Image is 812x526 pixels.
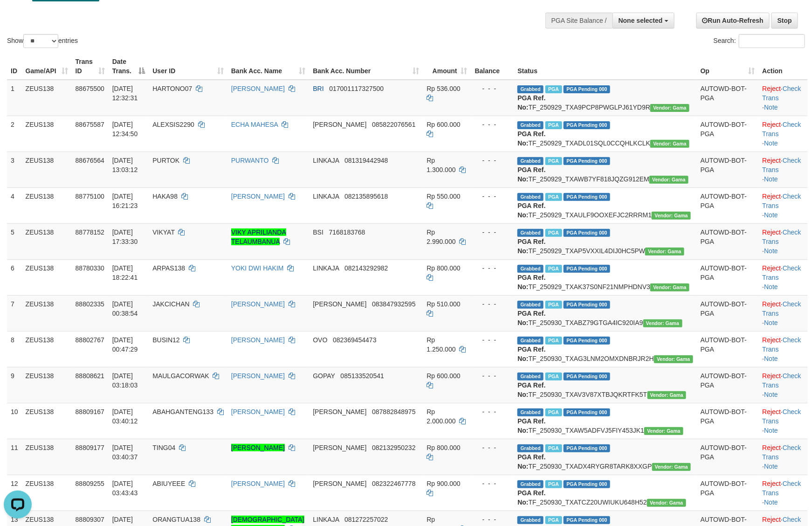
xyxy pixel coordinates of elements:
[4,4,32,32] button: Open LiveChat chat widget
[545,480,562,488] span: Marked by aaftanly
[764,427,778,434] a: Note
[763,516,781,523] a: Reject
[763,444,781,451] a: Reject
[313,480,366,487] span: [PERSON_NAME]
[22,116,72,152] td: ZEUS138
[763,228,781,236] a: Reject
[514,439,696,475] td: TF_250930_TXADX4RYGR8TARK8XXGP
[647,391,687,399] span: Vendor URL: https://trx31.1velocity.biz
[112,408,138,425] span: [DATE] 03:40:12
[697,152,759,187] td: AUTOWD-BOT-PGA
[475,371,510,381] div: - - -
[517,265,544,273] span: Grabbed
[647,499,686,507] span: Vendor URL: https://trx31.1velocity.biz
[475,156,510,165] div: - - -
[517,121,544,129] span: Grabbed
[152,264,185,272] span: ARPAS138
[112,121,138,138] span: [DATE] 12:34:50
[344,193,388,200] span: Copy 082135895618 to clipboard
[427,372,460,380] span: Rp 600.000
[517,229,544,237] span: Grabbed
[76,480,104,487] span: 88809255
[763,300,801,317] a: Check Trans
[517,193,544,201] span: Grabbed
[427,228,455,245] span: Rp 2.990.000
[763,157,801,173] a: Check Trans
[514,223,696,259] td: TF_250929_TXAP5VXXIL4DIJ0HC5PW
[7,295,22,331] td: 7
[231,336,285,344] a: [PERSON_NAME]
[427,264,460,272] span: Rp 800.000
[763,228,801,245] a: Check Trans
[22,53,72,80] th: Game/API: activate to sort column ascending
[22,367,72,403] td: ZEUS138
[313,336,327,344] span: OVO
[763,372,781,380] a: Reject
[112,336,138,353] span: [DATE] 00:47:29
[697,475,759,511] td: AUTOWD-BOT-PGA
[517,130,545,147] b: PGA Ref. No:
[650,140,689,148] span: Vendor URL: https://trx31.1velocity.biz
[231,121,278,128] a: ECHA MAHESA
[545,444,562,452] span: Marked by aaftanly
[645,248,684,256] span: Vendor URL: https://trx31.1velocity.biz
[763,408,781,415] a: Reject
[329,85,384,92] span: Copy 017001117327500 to clipboard
[423,53,471,80] th: Amount: activate to sort column ascending
[427,336,455,353] span: Rp 1.250.000
[372,121,415,128] span: Copy 085822076561 to clipboard
[697,53,759,80] th: Op: activate to sort column ascending
[7,403,22,439] td: 10
[764,247,778,255] a: Note
[152,300,189,308] span: JAKCICHAN
[22,331,72,367] td: ZEUS138
[517,337,544,345] span: Grabbed
[22,152,72,187] td: ZEUS138
[764,463,778,470] a: Note
[76,157,104,164] span: 88676564
[514,367,696,403] td: TF_250930_TXAV3V87XTBJQKRTFK5T
[231,193,285,200] a: [PERSON_NAME]
[76,300,104,308] span: 88802335
[227,53,310,80] th: Bank Acc. Name: activate to sort column ascending
[763,264,781,272] a: Reject
[231,444,285,451] a: [PERSON_NAME]
[109,53,149,80] th: Date Trans.: activate to sort column descending
[22,80,72,116] td: ZEUS138
[76,336,104,344] span: 88802767
[112,372,138,389] span: [DATE] 03:18:03
[759,80,808,116] td: · ·
[763,336,781,344] a: Reject
[759,223,808,259] td: · ·
[545,121,562,129] span: Marked by aafpengsreynich
[771,13,798,28] a: Stop
[697,80,759,116] td: AUTOWD-BOT-PGA
[763,480,781,487] a: Reject
[475,84,510,93] div: - - -
[7,223,22,259] td: 5
[517,516,544,524] span: Grabbed
[764,283,778,291] a: Note
[231,408,285,415] a: [PERSON_NAME]
[517,238,545,255] b: PGA Ref. No:
[112,85,138,102] span: [DATE] 12:32:31
[76,193,104,200] span: 88775100
[475,443,510,452] div: - - -
[759,367,808,403] td: · ·
[231,85,285,92] a: [PERSON_NAME]
[76,85,104,92] span: 88675500
[697,367,759,403] td: AUTOWD-BOT-PGA
[344,516,388,523] span: Copy 081272257022 to clipboard
[763,85,801,102] a: Check Trans
[564,337,610,345] span: PGA Pending
[112,228,138,245] span: [DATE] 17:33:30
[152,480,185,487] span: ABIUYEEE
[564,480,610,488] span: PGA Pending
[372,480,415,487] span: Copy 082322467778 to clipboard
[763,193,781,200] a: Reject
[652,463,691,471] span: Vendor URL: https://trx31.1velocity.biz
[517,85,544,93] span: Grabbed
[231,480,285,487] a: [PERSON_NAME]
[764,498,778,506] a: Note
[517,202,545,219] b: PGA Ref. No:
